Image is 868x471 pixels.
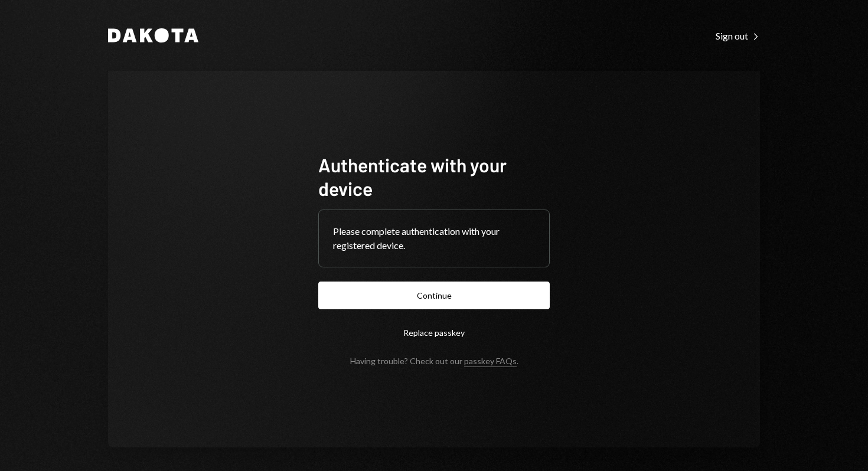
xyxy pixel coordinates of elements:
h1: Authenticate with your device [318,153,550,200]
button: Continue [318,282,550,309]
div: Sign out [716,30,760,42]
div: Having trouble? Check out our . [350,356,518,366]
a: passkey FAQs [464,356,517,367]
button: Replace passkey [318,319,550,346]
div: Please complete authentication with your registered device. [333,224,535,253]
a: Sign out [716,29,760,42]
